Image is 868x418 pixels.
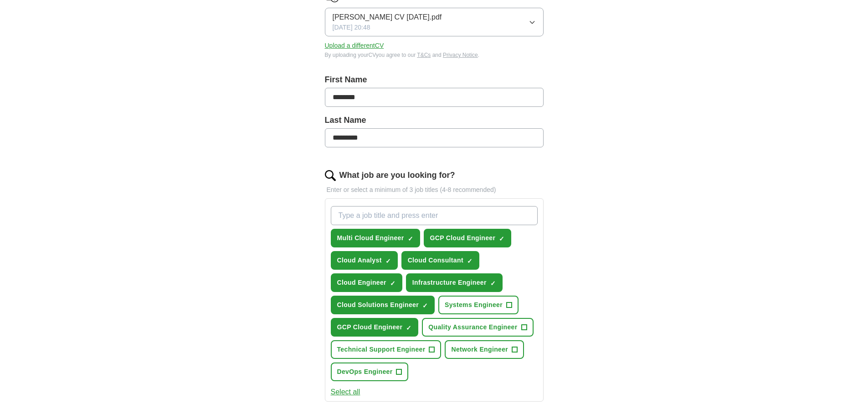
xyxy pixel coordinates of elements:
[331,206,538,225] input: Type a job title and press enter
[325,74,544,86] label: First Name
[428,322,517,332] span: Quality Assurance Engineer
[325,8,544,36] button: [PERSON_NAME] CV [DATE].pdf[DATE] 20:48
[331,296,435,314] button: Cloud Solutions Engineer✓
[325,51,544,59] div: By uploading your CV you agree to our and .
[331,229,420,247] button: Multi Cloud Engineer✓
[467,257,473,265] span: ✓
[424,229,512,247] button: GCP Cloud Engineer✓
[337,278,386,287] span: Cloud Engineer
[412,278,487,287] span: Infrastructure Engineer
[325,114,544,126] label: Last Name
[438,296,519,314] button: Systems Engineer
[337,367,393,377] span: DevOps Engineer
[331,340,442,359] button: Technical Support Engineer
[445,340,524,359] button: Network Engineer
[331,387,360,398] button: Select all
[430,233,496,243] span: GCP Cloud Engineer
[385,257,391,265] span: ✓
[443,52,478,58] a: Privacy Notice
[401,251,479,270] button: Cloud Consultant✓
[337,322,403,332] span: GCP Cloud Engineer
[406,324,411,332] span: ✓
[390,280,395,287] span: ✓
[331,251,398,270] button: Cloud Analyst✓
[331,273,402,292] button: Cloud Engineer✓
[417,52,431,58] a: T&Cs
[325,170,336,181] img: search.png
[445,300,503,310] span: Systems Engineer
[337,256,382,265] span: Cloud Analyst
[339,169,455,181] label: What job are you looking for?
[408,256,463,265] span: Cloud Consultant
[333,23,370,32] span: [DATE] 20:48
[451,345,508,354] span: Network Engineer
[331,318,419,337] button: GCP Cloud Engineer✓
[325,185,544,195] p: Enter or select a minimum of 3 job titles (4-8 recommended)
[490,280,496,287] span: ✓
[333,12,442,23] span: [PERSON_NAME] CV [DATE].pdf
[337,345,426,354] span: Technical Support Engineer
[499,235,504,242] span: ✓
[337,233,404,243] span: Multi Cloud Engineer
[325,41,384,50] button: Upload a differentCV
[331,363,409,381] button: DevOps Engineer
[406,273,503,292] button: Infrastructure Engineer✓
[422,318,533,337] button: Quality Assurance Engineer
[422,302,428,309] span: ✓
[408,235,413,242] span: ✓
[337,300,419,310] span: Cloud Solutions Engineer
